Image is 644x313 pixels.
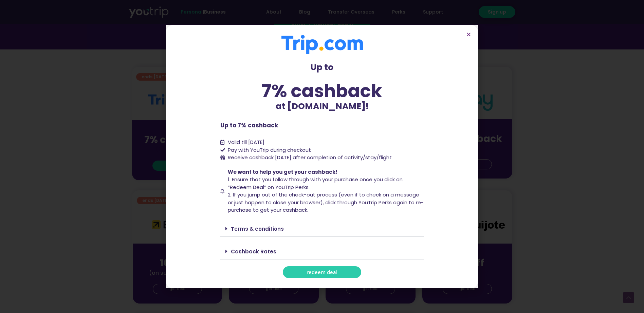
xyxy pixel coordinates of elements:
a: redeem deal [283,266,361,278]
p: Up to [220,61,424,74]
p: at [DOMAIN_NAME]! [220,100,424,113]
a: Close [466,32,471,37]
span: redeem deal [307,270,337,275]
span: 2. If you jump out of the check-out process (even if to check on a message or just happen to clos... [228,191,424,213]
a: Terms & conditions [231,225,284,232]
div: 7% cashback [220,82,424,100]
span: Receive cashback [DATE] after completion of activity/stay/flight [228,154,392,161]
b: Up to 7% cashback [220,121,278,129]
span: Pay with YouTrip during checkout [226,146,311,154]
span: We want to help you get your cashback! [228,168,337,175]
div: Cashback Rates [220,244,424,259]
div: Terms & conditions [220,221,424,237]
a: Cashback Rates [231,248,276,255]
span: Valid till [DATE] [228,139,264,146]
span: 1. Ensure that you follow through with your purchase once you click on “Redeem Deal” on YouTrip P... [228,176,403,191]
